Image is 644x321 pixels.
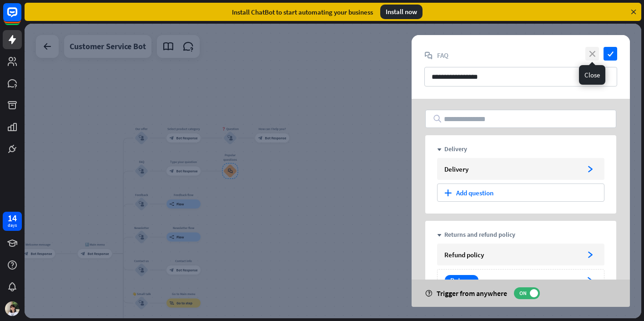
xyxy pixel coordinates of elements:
span: FAQ [437,51,448,60]
i: close [585,47,599,61]
div: 14 [8,214,17,222]
i: arrowhead_right [587,251,594,258]
span: ON [516,290,530,297]
i: help [425,290,432,297]
div: days [8,222,17,229]
i: arrowhead_right [586,277,593,284]
div: Refund policy [444,250,579,259]
button: Open LiveChat chat widget [7,4,35,31]
div: Install ChatBot to start automating your business [232,8,373,16]
i: check [604,47,617,61]
div: Install now [380,5,423,19]
div: Delivery [444,145,467,153]
div: Add question [437,183,604,202]
i: plus [444,189,452,196]
i: down [437,148,442,152]
i: down [437,233,442,238]
span: Trigger from anywhere [437,289,507,298]
i: arrowhead_right [587,166,594,173]
a: 14 days [3,212,22,231]
div: Delivery [444,165,579,173]
span: Returns [445,275,478,285]
i: block_faq [424,51,433,60]
div: Returns and refund policy [444,230,515,239]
